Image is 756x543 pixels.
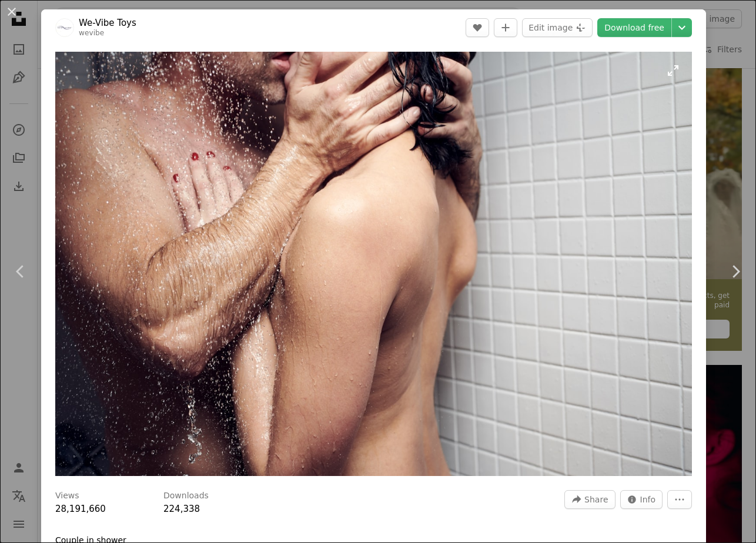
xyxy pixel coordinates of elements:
[55,52,692,476] img: man and woman in bathtub
[55,52,692,476] button: Zoom in on this image
[564,490,615,509] button: Share this image
[79,29,104,37] a: wevibe
[55,504,106,514] span: 28,191,660
[620,490,663,509] button: Stats about this image
[715,215,756,328] a: Next
[55,490,79,502] h3: Views
[79,17,136,29] a: We-Vibe Toys
[466,18,489,37] button: Like
[494,18,517,37] button: Add to Collection
[163,490,209,502] h3: Downloads
[584,491,608,508] span: Share
[672,18,692,37] button: Choose download size
[597,18,671,37] a: Download free
[640,491,656,508] span: Info
[522,18,593,37] button: Edit image
[667,490,692,509] button: More Actions
[163,504,200,514] span: 224,338
[55,18,74,37] img: Go to We-Vibe Toys's profile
